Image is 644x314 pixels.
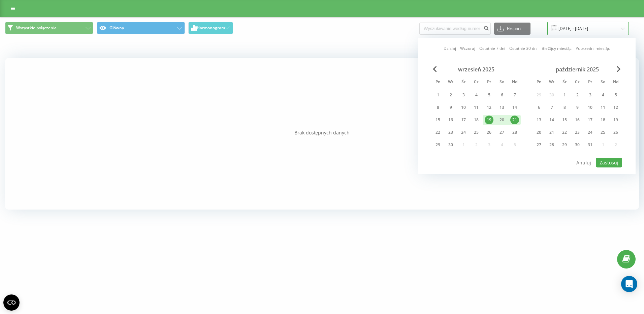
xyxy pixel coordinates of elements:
[558,140,571,150] div: śr 29 paź 2025
[609,102,622,113] div: ndz 12 paź 2025
[560,103,569,112] div: 8
[584,127,597,137] div: pt 24 paź 2025
[446,116,455,124] div: 16
[535,116,543,124] div: 13
[571,140,584,150] div: czw 30 paź 2025
[596,158,622,167] button: Zastosuj
[611,103,620,112] div: 12
[611,128,620,137] div: 26
[508,102,521,113] div: ndz 14 wrz 2025
[586,128,594,137] div: 24
[560,116,569,124] div: 15
[533,102,545,113] div: pon 6 paź 2025
[571,90,584,100] div: czw 2 paź 2025
[497,91,506,99] div: 6
[444,45,456,52] a: Dzisiaj
[609,90,622,100] div: ndz 5 paź 2025
[573,128,582,137] div: 23
[597,115,609,125] div: sob 18 paź 2025
[446,140,455,149] div: 30
[547,77,557,88] abbr: wtorek
[599,128,607,137] div: 25
[576,45,610,52] a: Poprzedni miesiąc
[599,116,607,124] div: 18
[444,102,457,113] div: wt 9 wrz 2025
[573,103,582,112] div: 9
[431,66,521,73] div: wrzesień 2025
[472,103,481,112] div: 11
[611,116,620,124] div: 19
[572,77,582,88] abbr: czwartek
[485,128,493,137] div: 26
[584,90,597,100] div: pt 3 paź 2025
[484,77,494,88] abbr: piątek
[598,77,608,88] abbr: sobota
[459,128,468,137] div: 24
[558,102,571,113] div: śr 8 paź 2025
[495,102,508,113] div: sob 13 wrz 2025
[431,90,444,100] div: pon 1 wrz 2025
[431,102,444,113] div: pon 8 wrz 2025
[573,140,582,149] div: 30
[571,127,584,137] div: czw 23 paź 2025
[535,128,543,137] div: 20
[586,116,594,124] div: 17
[97,22,185,34] button: Główny
[584,115,597,125] div: pt 17 paź 2025
[457,115,470,125] div: śr 17 wrz 2025
[509,45,538,52] a: Ostatnie 30 dni
[433,140,442,149] div: 29
[586,103,594,112] div: 10
[542,45,571,52] a: Bieżący miesiąc
[460,45,475,52] a: Wczoraj
[419,23,491,35] input: Wyszukiwanie według numeru
[559,77,570,88] abbr: środa
[510,116,519,124] div: 21
[472,91,481,99] div: 4
[433,116,442,124] div: 15
[547,140,556,149] div: 28
[444,115,457,125] div: wt 16 wrz 2025
[571,102,584,113] div: czw 9 paź 2025
[485,91,493,99] div: 5
[533,115,545,125] div: pon 13 paź 2025
[508,90,521,100] div: ndz 7 wrz 2025
[510,77,520,88] abbr: niedziela
[457,102,470,113] div: śr 10 wrz 2025
[533,66,622,73] div: październik 2025
[547,116,556,124] div: 14
[457,127,470,137] div: śr 24 wrz 2025
[534,77,544,88] abbr: poniedziałek
[545,140,558,150] div: wt 28 paź 2025
[560,128,569,137] div: 22
[545,127,558,137] div: wt 21 paź 2025
[508,115,521,125] div: ndz 21 wrz 2025
[431,140,444,150] div: pon 29 wrz 2025
[597,90,609,100] div: sob 4 paź 2025
[494,23,530,35] button: Eksport
[573,116,582,124] div: 16
[558,127,571,137] div: śr 22 paź 2025
[547,103,556,112] div: 7
[558,90,571,100] div: śr 1 paź 2025
[483,115,495,125] div: pt 19 wrz 2025
[599,103,607,112] div: 11
[433,66,437,72] span: Previous Month
[584,102,597,113] div: pt 10 paź 2025
[444,127,457,137] div: wt 23 wrz 2025
[446,103,455,112] div: 9
[497,128,506,137] div: 27
[472,116,481,124] div: 18
[16,25,57,31] span: Wszystkie połączenia
[470,115,483,125] div: czw 18 wrz 2025
[535,140,543,149] div: 27
[485,103,493,112] div: 12
[479,45,505,52] a: Ostatnie 7 dni
[444,90,457,100] div: wt 2 wrz 2025
[617,66,621,72] span: Next Month
[510,103,519,112] div: 14
[545,102,558,113] div: wt 7 paź 2025
[609,115,622,125] div: ndz 19 paź 2025
[470,127,483,137] div: czw 25 wrz 2025
[621,276,637,292] div: Open Intercom Messenger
